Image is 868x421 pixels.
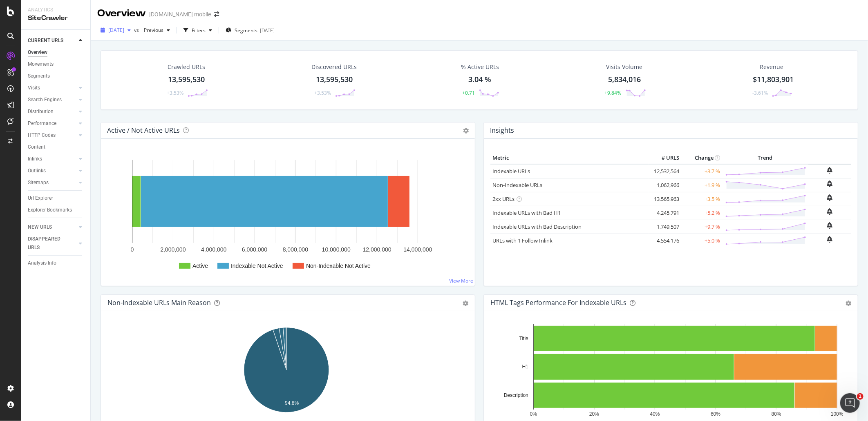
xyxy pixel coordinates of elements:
h4: Insights [490,125,514,136]
text: H1 [522,364,529,370]
a: Movements [28,60,85,69]
text: 20% [589,412,599,417]
iframe: Intercom live chat [840,393,860,413]
a: Url Explorer [28,194,85,203]
text: 10,000,000 [322,246,351,253]
span: 2025 Sep. 1st [108,27,124,33]
th: # URLS [649,152,681,164]
div: Explorer Bookmarks [28,206,72,214]
div: % Active URLs [461,63,499,71]
a: Distribution [28,107,76,116]
text: 12,000,000 [363,246,391,253]
text: 2,000,000 [160,246,186,253]
div: Inlinks [28,155,42,163]
text: Title [519,336,529,341]
div: +0.71 [462,89,475,96]
a: 2xx URLs [492,195,515,203]
div: Overview [97,7,146,20]
div: +3.53% [167,89,183,96]
div: CURRENT URLS [28,36,63,45]
div: -3.61% [752,89,768,96]
div: bell-plus [827,222,833,229]
div: NEW URLS [28,223,52,232]
a: DISAPPEARED URLS [28,235,76,252]
td: +5.0 % [681,234,722,247]
div: HTML Tags Performance for Indexable URLs [490,298,626,307]
div: Filters [192,27,206,34]
div: 13,595,530 [316,74,353,85]
div: Non-Indexable URLs Main Reason [107,298,211,307]
a: Visits [28,84,76,92]
div: +3.53% [314,89,331,96]
td: 12,532,564 [649,164,681,178]
div: +9.84% [605,89,622,96]
div: Discovered URLs [311,63,357,71]
text: Description [504,392,528,398]
a: Sitemaps [28,178,76,187]
span: Revenue [760,63,783,71]
th: Trend [722,152,808,164]
div: Sitemaps [28,178,49,187]
span: Segments [235,27,257,34]
a: HTTP Codes [28,131,76,140]
button: Segments[DATE] [222,24,278,37]
div: Movements [28,60,54,69]
td: +9.7 % [681,220,722,234]
a: Inlinks [28,155,76,163]
div: Crawled URLs [168,63,205,71]
div: Visits Volume [606,63,643,71]
a: Indexable URLs with Bad H1 [492,209,561,216]
div: Url Explorer [28,194,53,203]
td: +5.2 % [681,206,722,220]
text: 8,000,000 [283,246,308,253]
text: Active [192,263,208,269]
td: 13,565,963 [649,192,681,206]
a: Explorer Bookmarks [28,206,85,214]
a: Content [28,143,85,151]
div: bell-plus [827,236,833,243]
svg: A chart. [490,324,848,419]
a: Performance [28,119,76,128]
text: 60% [711,412,720,417]
text: 4,000,000 [201,246,226,253]
text: 14,000,000 [403,246,432,253]
a: Indexable URLs [492,167,530,175]
svg: A chart. [107,152,465,279]
a: NEW URLS [28,223,76,232]
div: [DATE] [260,27,275,34]
div: Outlinks [28,167,46,175]
td: 4,245,791 [649,206,681,220]
td: +3.5 % [681,192,722,206]
button: Previous [141,24,173,37]
td: +3.7 % [681,164,722,178]
svg: A chart. [107,324,465,419]
div: Search Engines [28,96,62,104]
h4: Active / Not Active URLs [107,125,180,136]
div: SiteCrawler [28,13,84,23]
div: Segments [28,72,50,80]
a: Outlinks [28,167,76,175]
div: 13,595,530 [168,74,205,85]
div: gear [463,301,468,306]
text: 80% [772,412,781,417]
div: arrow-right-arrow-left [214,11,219,17]
a: Segments [28,72,85,80]
td: 1,062,966 [649,178,681,192]
td: +1.9 % [681,178,722,192]
div: Performance [28,119,56,128]
text: 0 [131,246,134,253]
div: Analytics [28,7,84,13]
a: Overview [28,48,85,57]
a: View More [449,277,473,284]
i: Options [463,128,469,134]
div: DISAPPEARED URLS [28,235,69,252]
div: Overview [28,48,47,57]
span: 1 [857,393,864,400]
a: URLs with 1 Follow Inlink [492,237,553,244]
div: Analysis Info [28,259,56,267]
text: 40% [650,412,660,417]
div: bell-plus [827,180,833,187]
text: 100% [831,412,843,417]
